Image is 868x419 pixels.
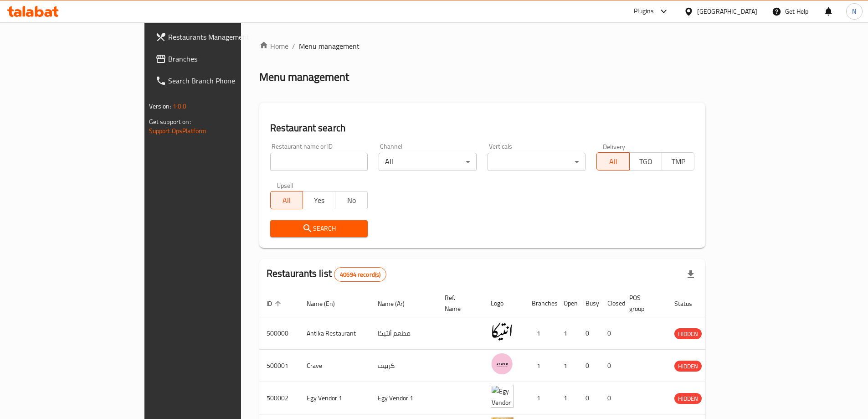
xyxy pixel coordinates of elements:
td: كرييف [370,350,437,382]
td: Antika Restaurant [299,317,370,350]
img: Antika Restaurant [491,320,514,343]
a: Support.OpsPlatform [149,125,207,137]
td: 0 [600,382,622,414]
td: 1 [524,350,556,382]
td: Egy Vendor 1 [299,382,370,414]
td: 1 [556,317,578,350]
th: Logo [483,290,524,317]
div: ​ [488,153,586,171]
div: Plugins [634,6,654,17]
li: / [292,41,295,52]
input: Search for restaurant name or ID.. [270,153,368,171]
button: TMP [662,152,694,171]
span: No [339,194,364,207]
span: TMP [666,155,691,168]
td: Crave [299,350,370,382]
label: Delivery [603,143,626,150]
button: Search [270,220,368,237]
span: Get support on: [149,116,191,128]
td: 0 [600,317,622,350]
td: مطعم أنتيكا [370,317,437,350]
div: [GEOGRAPHIC_DATA] [697,6,757,16]
th: Busy [578,290,600,317]
button: All [596,152,629,171]
div: HIDDEN [674,361,702,372]
td: Egy Vendor 1 [370,382,437,414]
td: 0 [578,317,600,350]
span: ID [267,298,284,309]
th: Open [556,290,578,317]
button: All [270,191,303,209]
span: Ref. Name [445,292,473,314]
span: All [601,155,626,168]
div: All [379,153,477,171]
span: Restaurants Management [168,31,282,42]
span: Name (Ar) [378,298,416,309]
td: 0 [600,350,622,382]
img: Crave [491,352,514,375]
td: 0 [578,382,600,414]
span: Yes [307,194,332,207]
span: 40694 record(s) [334,270,386,279]
a: Search Branch Phone [148,70,289,92]
div: Export file [680,264,702,285]
th: Closed [600,290,622,317]
span: TGO [633,155,658,168]
button: TGO [629,152,662,171]
td: 1 [556,382,578,414]
span: HIDDEN [674,393,702,404]
h2: Restaurants list [267,267,387,282]
span: POS group [629,292,656,314]
nav: breadcrumb [259,41,706,52]
td: 1 [524,317,556,350]
span: Search Branch Phone [168,75,282,86]
span: 1.0.0 [173,100,187,112]
img: Egy Vendor 1 [491,385,514,408]
span: HIDDEN [674,361,702,372]
button: Yes [303,191,335,209]
th: Branches [524,290,556,317]
span: Menu management [299,41,360,52]
span: Version: [149,100,171,112]
span: All [274,194,299,207]
span: HIDDEN [674,329,702,339]
span: N [852,6,856,16]
label: Upsell [277,182,293,188]
span: Name (En) [307,298,347,309]
a: Restaurants Management [148,26,289,48]
td: 1 [556,350,578,382]
a: Branches [148,48,289,70]
div: Total records count [334,267,386,282]
span: Branches [168,53,282,64]
button: No [335,191,368,209]
h2: Restaurant search [270,121,695,135]
td: 0 [578,350,600,382]
span: Status [674,298,704,309]
h2: Menu management [259,70,349,84]
td: 1 [524,382,556,414]
span: Search [277,223,361,234]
